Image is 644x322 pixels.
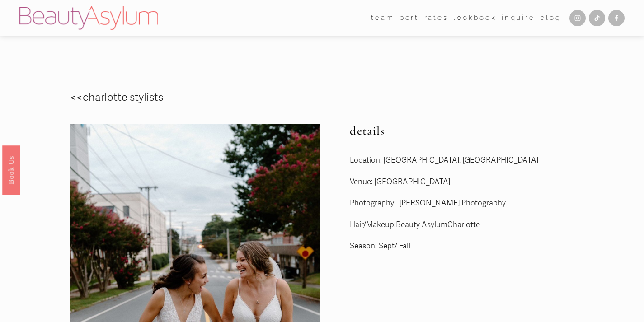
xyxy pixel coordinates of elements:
[569,10,586,26] a: Instagram
[70,88,294,107] p: <<
[502,11,535,25] a: Inquire
[453,11,497,25] a: Lookbook
[371,12,394,24] span: team
[589,10,605,26] a: TikTok
[350,239,625,253] p: Season: Sept/ Fall
[2,145,20,194] a: Book Us
[608,10,625,26] a: Facebook
[350,154,625,168] p: Location: [GEOGRAPHIC_DATA], [GEOGRAPHIC_DATA]
[371,11,394,25] a: folder dropdown
[350,175,625,189] p: Venue: [GEOGRAPHIC_DATA]
[350,124,625,138] h2: details
[424,11,448,25] a: Rates
[396,220,447,229] a: Beauty Asylum
[350,218,625,232] p: Hair/Makeup: Charlotte
[540,11,561,25] a: Blog
[83,91,163,104] a: charlotte stylists
[19,6,158,30] img: Beauty Asylum | Bridal Hair &amp; Makeup Charlotte &amp; Atlanta
[350,196,625,210] p: Photography: [PERSON_NAME] Photography
[400,11,419,25] a: port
